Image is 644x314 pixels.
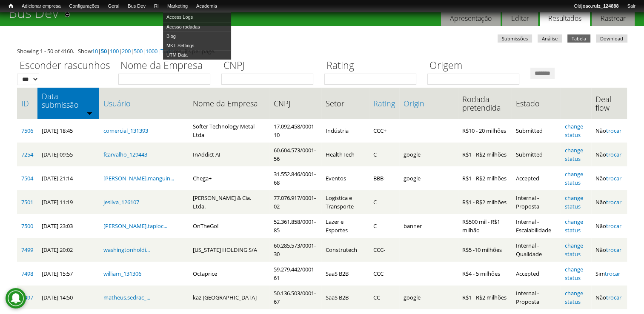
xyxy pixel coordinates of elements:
[373,99,395,108] a: Rating
[189,238,269,262] td: [US_STATE] HOLDING S/A
[399,214,458,238] td: banner
[512,214,561,238] td: Internal - Escalabilidade
[512,190,561,214] td: Internal - Proposta
[103,174,174,182] a: [PERSON_NAME].manguin...
[17,47,627,55] div: Showing 1 - 50 of 4160. Show | | | | | | results per page.
[606,151,621,158] a: trocar
[21,294,33,301] a: 7497
[498,34,532,43] a: Submissões
[103,99,184,108] a: Usuário
[21,270,33,277] a: 7498
[189,262,269,285] td: Octaprice
[591,119,627,143] td: Não
[591,88,627,119] th: Deal flow
[65,2,104,11] a: Configurações
[512,285,561,309] td: Internal - Proposta
[269,238,321,262] td: 60.285.573/0001-30
[269,214,321,238] td: 52.361.858/0001-85
[37,238,99,262] td: [DATE] 20:02
[369,190,399,214] td: C
[37,143,99,166] td: [DATE] 09:55
[103,294,150,301] a: matheus.sedrac_...
[92,47,98,55] a: 10
[269,166,321,190] td: 31.552.846/0001-68
[623,2,640,11] a: Sair
[321,88,369,119] th: Setor
[269,143,321,166] td: 60.604.573/0001-56
[565,194,583,210] a: change status
[21,127,33,134] a: 7506
[134,47,143,55] a: 500
[606,127,621,134] a: trocar
[512,166,561,190] td: Accepted
[458,285,512,309] td: R$1 - R$2 milhões
[570,2,623,11] a: Olájoao.ruiz_124888
[458,262,512,285] td: R$4 - 5 milhões
[103,246,149,254] a: washingtonholdi...
[4,2,17,10] a: Início
[189,285,269,309] td: kaz [GEOGRAPHIC_DATA]
[538,34,562,43] a: Análise
[591,285,627,309] td: Não
[118,58,216,74] label: Nome da Empresa
[146,47,157,55] a: 1000
[17,58,113,74] label: Esconder rascunhos
[502,10,538,26] a: Editar
[596,34,627,43] a: Download
[269,88,321,119] th: CNPJ
[42,92,94,109] a: Data submissão
[565,289,583,305] a: change status
[321,143,369,166] td: HealthTech
[605,270,620,277] a: trocar
[189,119,269,143] td: Softer Technology Metal Ltda
[321,262,369,285] td: SaaS B2B
[269,285,321,309] td: 50.136.503/0001-67
[101,47,107,55] a: 50
[369,285,399,309] td: CC
[269,119,321,143] td: 17.092.458/0001-10
[458,143,512,166] td: R$1 - R$2 milhões
[321,285,369,309] td: SaaS B2B
[458,214,512,238] td: R$500 mil - R$1 milhão
[103,270,141,277] a: william_131306
[103,2,123,11] a: Geral
[512,119,561,143] td: Submitted
[189,214,269,238] td: OnTheGo!
[321,214,369,238] td: Lazer e Esportes
[369,238,399,262] td: CCC-
[606,294,621,301] a: trocar
[369,166,399,190] td: BBB-
[192,2,221,11] a: Academia
[404,99,453,108] a: Origin
[427,58,525,74] label: Origem
[189,143,269,166] td: InAddict AI
[458,166,512,190] td: R$1 - R$2 milhões
[512,143,561,166] td: Submitted
[591,262,627,285] td: Sim
[37,214,99,238] td: [DATE] 23:03
[163,2,192,11] a: Marketing
[458,238,512,262] td: R$5 -10 milhões
[269,190,321,214] td: 77.076.917/0001-02
[9,5,59,26] h1: Bus Dev
[565,218,583,234] a: change status
[21,151,33,158] a: 7254
[189,88,269,119] th: Nome da Empresa
[103,222,167,230] a: [PERSON_NAME].tapioc...
[321,119,369,143] td: Indústria
[123,2,150,11] a: Bus Dev
[592,10,635,26] a: Rastrear
[458,119,512,143] td: R$10 - 20 milhões
[87,110,92,116] img: ordem crescente
[17,2,65,11] a: Adicionar empresa
[512,238,561,262] td: Internal - Qualidade
[606,174,621,182] a: trocar
[369,214,399,238] td: C
[21,174,33,182] a: 7504
[567,34,590,43] a: Tabela
[591,238,627,262] td: Não
[150,2,163,11] a: RI
[37,166,99,190] td: [DATE] 21:14
[512,262,561,285] td: Accepted
[606,246,621,254] a: trocar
